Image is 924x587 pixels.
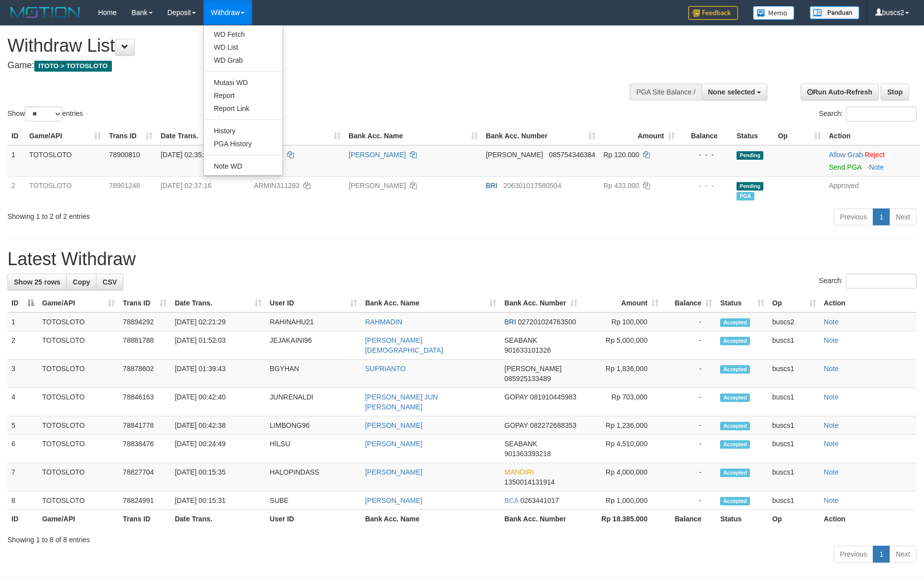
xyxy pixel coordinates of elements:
[820,510,917,528] th: Action
[486,182,497,190] span: BRI
[716,510,768,528] th: Status
[846,274,917,289] input: Search:
[266,416,361,435] td: LIMBONG96
[829,163,861,171] a: Send PGA
[14,278,60,286] span: Show 25 rows
[204,102,282,115] a: Report Link
[662,331,717,360] td: -
[171,416,266,435] td: [DATE] 00:42:38
[889,208,917,225] a: Next
[753,6,795,20] img: Button%20Memo.svg
[365,336,443,354] a: [PERSON_NAME][DEMOGRAPHIC_DATA]
[361,510,500,528] th: Bank Acc. Name
[7,416,38,435] td: 5
[38,331,119,360] td: TOTOSLOTO
[869,163,884,171] a: Note
[38,294,119,312] th: Game/API: activate to sort column ascending
[873,546,890,563] a: 1
[662,312,717,331] td: -
[829,151,863,159] a: Allow Grab
[119,416,171,435] td: 78841778
[254,182,300,190] span: ARMIN311283
[204,137,282,150] a: PGA History
[119,360,171,388] td: 78878602
[679,127,733,145] th: Balance
[768,491,820,510] td: buscs1
[7,491,38,510] td: 8
[171,331,266,360] td: [DATE] 01:52:03
[824,365,839,373] a: Note
[824,440,839,448] a: Note
[349,182,406,190] a: [PERSON_NAME]
[549,151,595,159] span: Copy 085754346384 to clipboard
[7,249,917,269] h1: Latest Withdraw
[708,88,755,96] span: None selected
[889,546,917,563] a: Next
[34,61,112,72] span: ITOTO > TOTOSLOTO
[7,360,38,388] td: 3
[105,127,157,145] th: Trans ID: activate to sort column ascending
[7,312,38,331] td: 1
[25,106,62,121] select: Showentries
[824,421,839,429] a: Note
[833,208,873,225] a: Previous
[768,463,820,491] td: buscs1
[266,312,361,331] td: RAHINAHU21
[266,463,361,491] td: HALOPINDASS
[7,106,83,121] label: Show entries
[204,28,282,41] a: WD Fetch
[96,274,123,291] a: CSV
[737,151,763,160] span: Pending
[119,388,171,416] td: 78846163
[768,435,820,463] td: buscs1
[688,6,738,20] img: Feedback.jpg
[737,192,754,200] span: PGA
[819,106,917,121] label: Search:
[38,510,119,528] th: Game/API
[720,422,750,430] span: Accepted
[266,360,361,388] td: BGYHAN
[7,388,38,416] td: 4
[662,510,717,528] th: Balance
[266,510,361,528] th: User ID
[7,331,38,360] td: 2
[819,274,917,289] label: Search:
[503,182,561,190] span: Copy 206301017580504 to clipboard
[683,150,729,160] div: - - -
[171,463,266,491] td: [DATE] 00:15:35
[7,36,606,56] h1: Withdraw List
[530,393,576,401] span: Copy 081910445983 to clipboard
[7,127,25,145] th: ID
[204,76,282,89] a: Mutasi WD
[581,331,662,360] td: Rp 5,000,000
[349,151,406,159] a: [PERSON_NAME]
[25,127,105,145] th: Game/API: activate to sort column ascending
[38,463,119,491] td: TOTOSLOTO
[662,388,717,416] td: -
[365,496,422,504] a: [PERSON_NAME]
[662,491,717,510] td: -
[774,127,825,145] th: Op: activate to sort column ascending
[266,331,361,360] td: JEJAKAINI96
[581,416,662,435] td: Rp 1,236,000
[581,360,662,388] td: Rp 1,836,000
[7,207,377,221] div: Showing 1 to 2 of 2 entries
[720,318,750,327] span: Accepted
[7,145,25,177] td: 1
[7,5,83,20] img: MOTION_logo.png
[204,124,282,137] a: History
[603,151,639,159] span: Rp 120.000
[119,294,171,312] th: Trans ID: activate to sort column ascending
[266,294,361,312] th: User ID: activate to sort column ascending
[825,127,920,145] th: Action
[716,294,768,312] th: Status: activate to sort column ascending
[581,294,662,312] th: Amount: activate to sort column ascending
[266,435,361,463] td: HILSU
[171,435,266,463] td: [DATE] 00:24:49
[733,127,774,145] th: Status
[204,160,282,173] a: Note WD
[266,491,361,510] td: SUBE
[824,318,839,326] a: Note
[25,145,105,177] td: TOTOSLOTO
[662,435,717,463] td: -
